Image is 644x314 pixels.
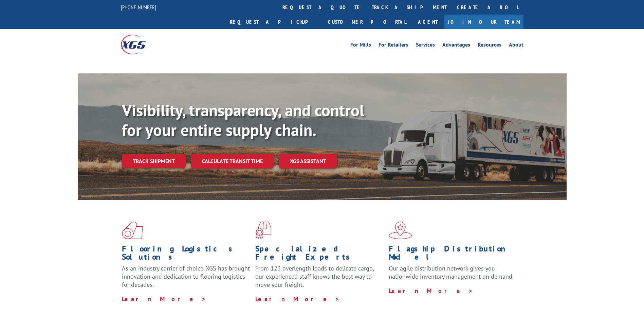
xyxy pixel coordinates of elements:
[389,245,517,264] h1: Flagship Distribution Model
[444,15,523,29] a: Join Our Team
[122,245,250,264] h1: Flooring Logistics Solutions
[121,4,156,11] a: [PHONE_NUMBER]
[389,287,473,295] a: Learn More >
[379,42,408,50] a: For Retailers
[225,15,323,29] a: Request a pickup
[442,42,470,50] a: Advantages
[122,222,143,239] img: xgs-icon-total-supply-chain-intelligence-red
[255,295,340,303] a: Learn More >
[478,42,501,50] a: Resources
[191,154,274,169] a: Calculate transit time
[122,154,186,168] a: Track shipment
[416,42,435,50] a: Services
[509,42,523,50] a: About
[255,222,271,239] img: xgs-icon-focused-on-flooring-red
[323,15,411,29] a: Customer Portal
[122,100,364,140] b: Visibility, transparency, and control for your entire supply chain.
[389,222,412,239] img: xgs-icon-flagship-distribution-model-red
[411,15,444,29] a: Agent
[279,154,337,169] a: XGS ASSISTANT
[122,295,206,303] a: Learn More >
[350,42,371,50] a: For Mills
[122,264,250,289] span: As an industry carrier of choice, XGS has brought innovation and dedication to flooring logistics...
[389,264,514,280] span: Our agile distribution network gives you nationwide inventory management on demand.
[255,264,384,295] p: From 123 overlength loads to delicate cargo, our experienced staff knows the best way to move you...
[255,245,384,264] h1: Specialized Freight Experts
